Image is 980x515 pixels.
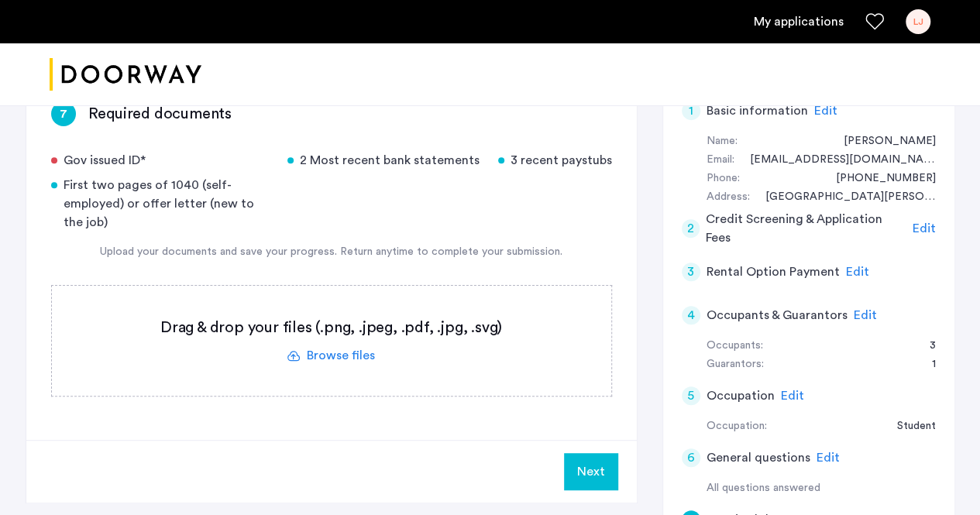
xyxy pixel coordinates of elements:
h5: Occupation [707,386,775,405]
a: Cazamio logo [50,46,201,104]
span: Edit [846,266,869,278]
div: jasperluis26@gmail.com [734,151,936,170]
div: Email: [707,151,734,170]
div: 1 [916,355,936,374]
div: Name: [707,132,738,151]
div: 6 [682,448,700,467]
div: Luis Jasper [828,132,936,151]
div: First two pages of 1040 (self-employed) or offer letter (new to the job) [51,176,269,232]
div: 753 Capp Street [750,188,936,207]
div: 2 Most recent bank statements [287,151,480,170]
h5: General questions [707,448,810,467]
h3: Required documents [88,103,232,125]
button: Next [564,453,618,490]
a: My application [754,12,844,31]
span: Edit [817,451,840,464]
div: Upload your documents and save your progress. Return anytime to complete your submission. [51,244,612,260]
div: 3 [914,337,936,355]
span: Edit [913,222,936,235]
div: Occupants: [707,337,763,355]
img: logo [50,46,201,104]
a: Favorites [865,12,884,31]
div: 3 [682,263,700,281]
div: All questions answered [707,479,936,498]
div: Gov issued ID* [51,151,269,170]
div: 2 [682,219,700,238]
div: 5 [682,386,700,405]
div: Address: [707,188,750,207]
div: 1 [682,101,700,120]
div: Student [882,417,936,436]
div: Phone: [707,170,740,188]
span: Edit [781,390,804,402]
h5: Basic information [707,101,808,120]
h5: Occupants & Guarantors [707,306,848,324]
div: Guarantors: [707,355,764,374]
div: 3 recent paystubs [498,151,612,170]
h5: Rental Option Payment [707,263,840,281]
div: 4 [682,306,700,324]
div: Occupation: [707,417,767,436]
h5: Credit Screening & Application Fees [706,210,906,247]
div: LJ [906,9,930,34]
div: +14157690297 [820,170,936,188]
span: Edit [854,309,877,321]
div: 7 [51,101,76,126]
span: Edit [814,105,837,117]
